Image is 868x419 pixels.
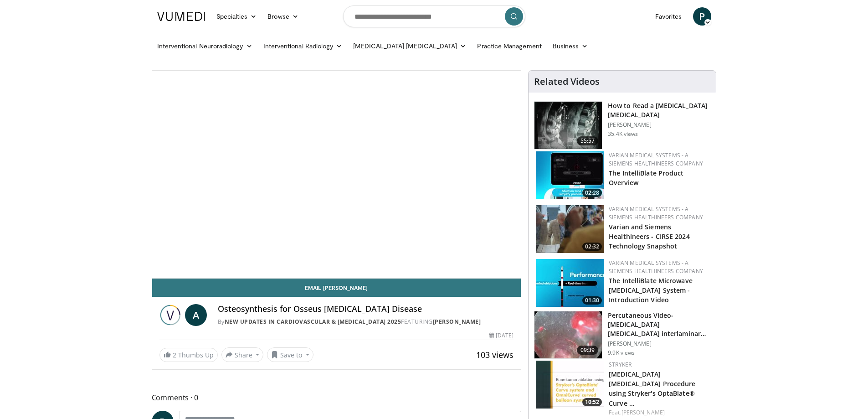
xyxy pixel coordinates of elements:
span: 55:57 [577,136,599,145]
img: New Updates in Cardiovascular & Interventional Radiology 2025 [159,304,181,326]
video-js: Video Player [152,71,521,279]
a: 55:57 How to Read a [MEDICAL_DATA] [MEDICAL_DATA] [PERSON_NAME] 35.4K views [534,101,710,150]
a: 09:39 Percutaneous Video-[MEDICAL_DATA] [MEDICAL_DATA] interlaminar L5-S1 (PELD) [PERSON_NAME] 9.... [534,311,710,359]
p: 35.4K views [608,130,638,138]
span: 09:39 [577,346,599,355]
a: [PERSON_NAME] [433,318,481,326]
a: Stryker [609,361,632,368]
h3: Percutaneous Video-[MEDICAL_DATA] [MEDICAL_DATA] interlaminar L5-S1 (PELD) [608,311,710,338]
div: By FEATURING [218,318,514,326]
a: 02:32 [536,205,604,253]
h3: How to Read a [MEDICAL_DATA] [MEDICAL_DATA] [608,101,710,119]
span: 2 [173,351,176,359]
button: Save to [267,347,313,362]
span: 01:30 [582,296,602,305]
div: Feat. [609,409,709,417]
a: Varian Medical Systems - A Siemens Healthineers Company [609,259,703,275]
div: [DATE] [489,331,514,340]
a: [MEDICAL_DATA] [MEDICAL_DATA] [348,37,472,55]
img: 9dd24252-e4f0-4a32-aaaa-d603767551b7.150x105_q85_crop-smart_upscale.jpg [536,259,604,307]
a: The IntelliBlate Product Overview [609,169,683,187]
a: 02:28 [536,151,604,199]
a: Email [PERSON_NAME] [152,279,521,297]
a: Practice Management [472,37,547,55]
button: Share [221,347,264,362]
img: b47c832f-d84e-4c5d-8811-00369440eda2.150x105_q85_crop-smart_upscale.jpg [534,102,602,149]
span: 10:52 [582,398,602,406]
span: 02:28 [582,189,602,197]
img: e21b9506-2e6f-46d3-a4b3-e183d5d2d9ac.150x105_q85_crop-smart_upscale.jpg [536,151,604,199]
a: Specialties [211,7,262,26]
a: Varian Medical Systems - A Siemens Healthineers Company [609,151,703,167]
img: VuMedi Logo [157,12,205,21]
a: Business [547,37,594,55]
h4: Osteosynthesis for Osseus [MEDICAL_DATA] Disease [218,304,514,314]
a: P [693,7,711,26]
h4: Related Videos [534,76,600,87]
p: [PERSON_NAME] [608,340,710,347]
a: Favorites [650,7,688,26]
span: Comments 0 [152,392,522,403]
a: [PERSON_NAME] [621,409,665,416]
img: c3af100c-e70b-45d5-a149-e8d9e5b4c33f.150x105_q85_crop-smart_upscale.jpg [536,205,604,253]
a: Varian and Siemens Healthineers - CIRSE 2024 Technology Snapshot [609,222,690,250]
a: Browse [262,7,304,26]
a: 10:52 [536,361,604,409]
a: Varian Medical Systems - A Siemens Healthineers Company [609,205,703,221]
span: 103 views [476,349,514,360]
a: [MEDICAL_DATA] [MEDICAL_DATA] Procedure using Stryker's OptaBlate® Curve … [609,370,695,407]
a: The IntelliBlate Microwave [MEDICAL_DATA] System - Introduction Video [609,276,693,304]
a: New Updates in Cardiovascular & [MEDICAL_DATA] 2025 [225,318,401,326]
img: 8fac1a79-a78b-4966-a978-874ddf9a9948.150x105_q85_crop-smart_upscale.jpg [534,311,602,359]
a: 2 Thumbs Up [159,348,218,362]
input: Search topics, interventions [343,5,525,27]
p: 9.9K views [608,349,635,357]
a: 01:30 [536,259,604,307]
img: 0f0d9d51-420c-42d6-ac87-8f76a25ca2f4.150x105_q85_crop-smart_upscale.jpg [536,361,604,409]
a: A [185,304,207,326]
a: Interventional Neuroradiology [152,37,258,55]
span: 02:32 [582,243,602,251]
a: Interventional Radiology [258,37,348,55]
p: [PERSON_NAME] [608,121,710,129]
